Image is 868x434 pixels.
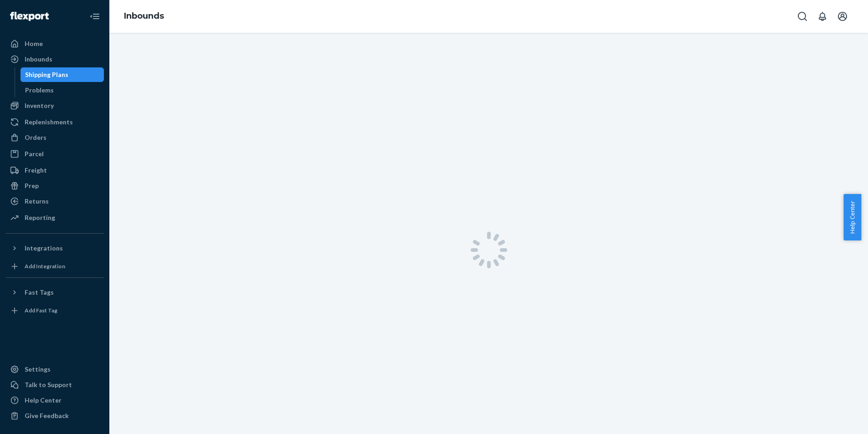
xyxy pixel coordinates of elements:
[5,362,104,377] a: Settings
[25,244,63,253] div: Integrations
[25,149,44,158] div: Parcel
[25,166,47,175] div: Freight
[25,117,73,127] div: Replenishments
[5,194,104,209] a: Returns
[5,130,104,145] a: Orders
[5,163,104,178] a: Freight
[117,3,171,30] ol: breadcrumbs
[25,262,65,270] div: Add Integration
[21,83,104,97] a: Problems
[5,408,104,423] button: Give Feedback
[25,181,39,190] div: Prep
[25,133,46,142] div: Orders
[5,147,104,161] a: Parcel
[25,411,69,420] div: Give Feedback
[25,39,43,48] div: Home
[10,12,49,21] img: Flexport logo
[25,101,54,110] div: Inventory
[843,194,861,240] button: Help Center
[5,115,104,129] a: Replenishments
[25,70,68,79] div: Shipping Plans
[5,393,104,408] a: Help Center
[25,380,72,389] div: Talk to Support
[5,210,104,225] a: Reporting
[5,303,104,318] a: Add Fast Tag
[25,306,57,314] div: Add Fast Tag
[813,7,832,26] button: Open notifications
[833,7,852,26] button: Open account menu
[5,179,104,193] a: Prep
[793,7,812,26] button: Open Search Box
[25,197,49,206] div: Returns
[5,52,104,66] a: Inbounds
[124,11,164,21] a: Inbounds
[25,396,62,405] div: Help Center
[5,285,104,300] button: Fast Tags
[5,241,104,255] button: Integrations
[25,213,55,222] div: Reporting
[5,259,104,274] a: Add Integration
[25,365,51,374] div: Settings
[25,288,54,297] div: Fast Tags
[25,55,52,64] div: Inbounds
[86,7,104,26] button: Close Navigation
[5,98,104,113] a: Inventory
[5,378,104,392] button: Talk to Support
[21,67,104,82] a: Shipping Plans
[25,86,54,95] div: Problems
[5,36,104,51] a: Home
